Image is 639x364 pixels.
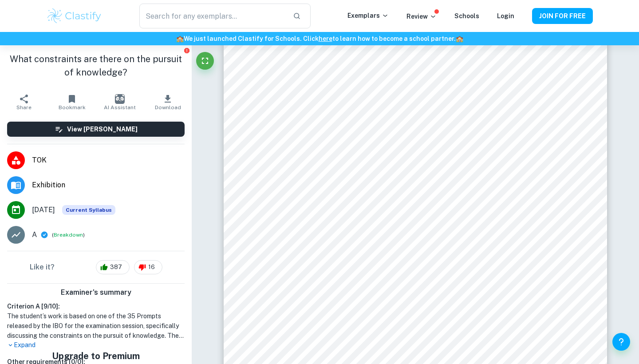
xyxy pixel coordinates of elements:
[32,229,37,240] p: A
[16,104,32,111] span: Share
[52,231,85,239] span: ( )
[196,52,214,70] button: Fullscreen
[7,52,185,79] h1: What constraints are there on the pursuit of knowledge?
[612,333,630,351] button: Help and Feedback
[347,11,389,20] p: Exemplars
[497,12,514,20] a: Login
[454,12,479,20] a: Schools
[183,47,190,54] button: Report issue
[62,205,115,215] div: This exemplar is based on the current syllabus. Feel free to refer to it for inspiration/ideas wh...
[67,124,138,134] h6: View [PERSON_NAME]
[34,349,158,363] h5: Upgrade to Premium
[104,104,136,111] span: AI Assistant
[96,260,130,274] div: 387
[7,311,185,340] h1: The student’s work is based on one of the 35 Prompts released by the IBO for the examination sess...
[59,104,86,111] span: Bookmark
[155,104,181,111] span: Download
[32,205,55,215] span: [DATE]
[456,35,463,42] span: 🏫
[143,263,160,272] span: 16
[7,340,185,350] p: Expand
[54,231,83,239] button: Breakdown
[7,301,185,311] h6: Criterion A [ 9 / 10 ]:
[176,35,184,42] span: 🏫
[32,180,185,190] span: Exhibition
[32,155,185,166] span: TOK
[7,122,185,137] button: View [PERSON_NAME]
[4,287,188,298] h6: Examiner's summary
[134,260,162,274] div: 16
[62,205,115,215] span: Current Syllabus
[96,90,144,115] button: AI Assistant
[319,35,332,42] a: here
[2,34,637,44] h6: We just launched Clastify for Schools. Click to learn how to become a school partner.
[46,7,103,25] img: Clastify logo
[139,4,286,28] input: Search for any exemplars...
[532,8,593,24] button: JOIN FOR FREE
[30,262,55,273] h6: Like it?
[105,263,127,272] span: 387
[144,90,192,115] button: Download
[406,12,437,21] p: Review
[115,94,125,104] img: AI Assistant
[48,90,96,115] button: Bookmark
